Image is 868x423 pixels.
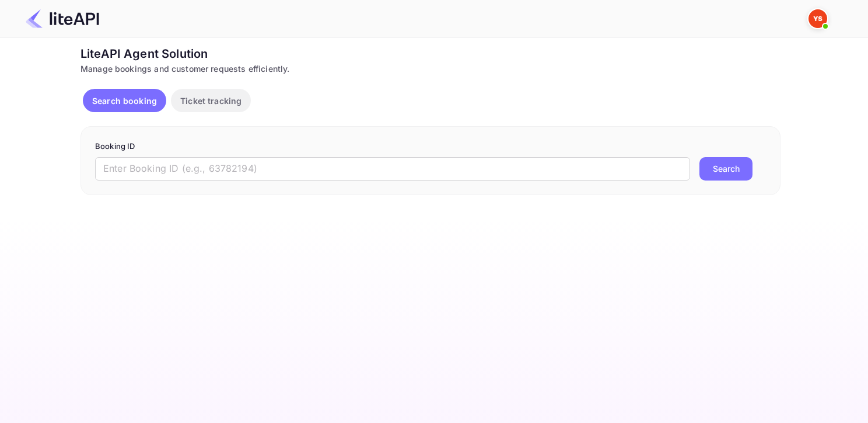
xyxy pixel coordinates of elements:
p: Ticket tracking [180,95,242,107]
div: Manage bookings and customer requests efficiently. [80,63,780,75]
div: LiteAPI Agent Solution [80,45,780,63]
img: LiteAPI Logo [26,9,99,28]
p: Search booking [92,95,157,107]
input: Enter Booking ID (e.g., 63782194) [95,157,690,181]
p: Booking ID [95,141,766,152]
img: Yandex Support [808,9,827,28]
button: Search [699,157,752,181]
